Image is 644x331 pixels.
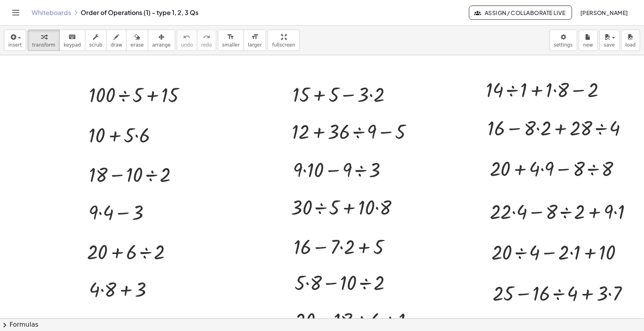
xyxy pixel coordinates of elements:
span: undo [181,42,193,48]
span: [PERSON_NAME] [580,9,628,16]
span: load [625,42,636,48]
span: erase [130,42,144,48]
button: keyboardkeypad [59,30,85,51]
i: keyboard [68,32,76,42]
span: save [604,42,615,48]
span: new [583,42,593,48]
span: arrange [152,42,171,48]
a: Whiteboards [32,9,71,17]
button: [PERSON_NAME] [574,6,635,20]
span: Assign / Collaborate Live [476,9,565,16]
button: fullscreen [268,30,299,51]
span: redo [201,42,212,48]
i: redo [203,32,210,42]
button: scrub [85,30,107,51]
button: format_sizelarger [244,30,266,51]
button: redoredo [197,30,216,51]
span: keypad [64,42,81,48]
span: insert [8,42,22,48]
span: draw [111,42,123,48]
button: load [621,30,640,51]
i: undo [183,32,191,42]
span: smaller [222,42,240,48]
span: fullscreen [272,42,295,48]
button: draw [106,30,127,51]
button: Assign / Collaborate Live [469,6,572,20]
button: insert [4,30,26,51]
button: save [599,30,619,51]
span: transform [32,42,55,48]
span: larger [248,42,262,48]
i: format_size [227,32,234,42]
button: erase [126,30,148,51]
span: settings [554,42,573,48]
span: scrub [89,42,102,48]
i: format_size [251,32,259,42]
button: undoundo [177,30,197,51]
button: Toggle navigation [9,6,22,19]
button: new [579,30,598,51]
button: settings [550,30,577,51]
button: arrange [148,30,175,51]
button: transform [28,30,60,51]
button: format_sizesmaller [218,30,244,51]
